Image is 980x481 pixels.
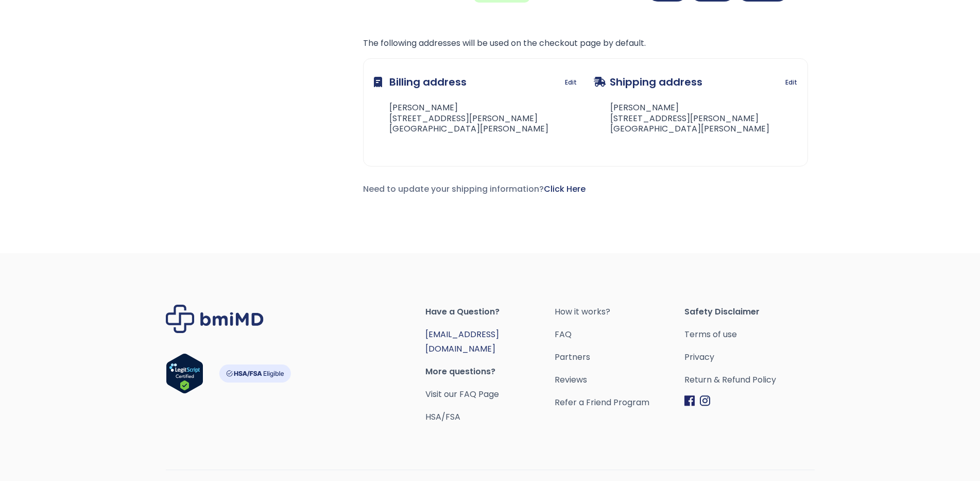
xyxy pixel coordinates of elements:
a: Refer a Friend Program [555,395,684,410]
h3: Shipping address [594,69,702,95]
span: Need to update your shipping information? [363,183,586,195]
span: Have a Question? [425,305,555,319]
a: FAQ [555,327,684,342]
a: Partners [555,350,684,364]
a: Return & Refund Policy [684,373,814,387]
a: How it works? [555,305,684,319]
address: [PERSON_NAME] [STREET_ADDRESS][PERSON_NAME] [GEOGRAPHIC_DATA][PERSON_NAME] [594,103,769,135]
a: Click Here [544,183,586,195]
a: Verify LegitScript Approval for www.bmimd.com [166,353,203,399]
span: Safety Disclaimer [684,305,814,319]
a: Privacy [684,350,814,364]
img: Facebook [684,395,695,406]
a: Visit our FAQ Page [425,388,499,400]
span: More questions? [425,364,555,379]
address: [PERSON_NAME] [STREET_ADDRESS][PERSON_NAME] [GEOGRAPHIC_DATA][PERSON_NAME] [374,103,548,135]
img: HSA-FSA [219,364,291,383]
a: HSA/FSA [425,411,460,423]
a: Terms of use [684,327,814,342]
h3: Billing address [374,69,467,95]
a: [EMAIL_ADDRESS][DOMAIN_NAME] [425,328,499,355]
p: The following addresses will be used on the checkout page by default. [363,36,808,51]
a: Edit [785,75,797,90]
a: Edit [565,75,577,90]
a: Reviews [555,373,684,387]
img: Instagram [700,395,710,406]
img: Brand Logo [166,305,264,333]
img: Verify Approval for www.bmimd.com [166,353,203,394]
